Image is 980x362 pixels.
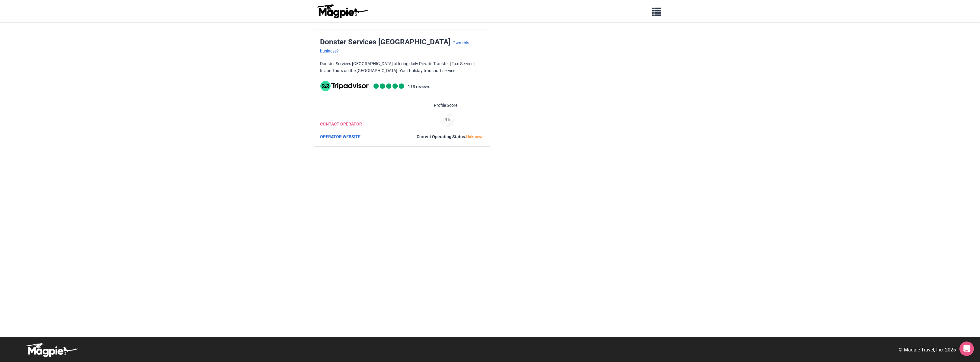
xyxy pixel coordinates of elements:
img: logo-white-d94fa1abed81b67a048b3d0f0ab5b955.png [24,343,78,357]
a: CONTACT OPERATOR [320,122,362,126]
p: Donster Services [GEOGRAPHIC_DATA] offering daily Private Transfer | Taxi Service | Island Tours ... [320,60,484,74]
span: Donster Services [GEOGRAPHIC_DATA] [320,37,450,46]
a: OPERATOR WEBSITE [320,134,360,139]
span: Unknown [466,134,484,139]
li: 118 reviews [408,83,430,91]
p: © Magpie Travel, Inc. 2025 [899,346,956,354]
img: logo-ab69f6fb50320c5b225c76a69d11143b.png [315,4,369,18]
div: Open Intercom Messenger [959,341,974,356]
div: 45 [437,116,458,124]
img: tripadvisor_background-ebb97188f8c6c657a79ad20e0caa6051.svg [320,81,369,91]
div: Current Operating Status: [417,133,484,140]
span: Profile Score [434,102,457,109]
